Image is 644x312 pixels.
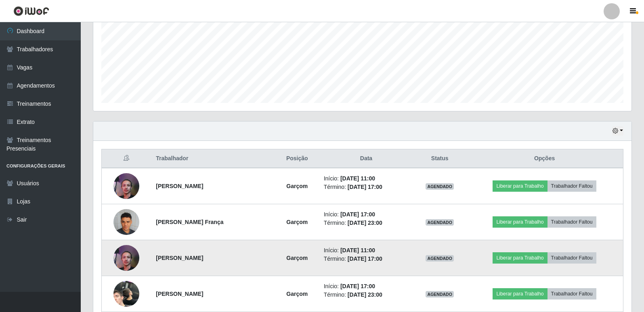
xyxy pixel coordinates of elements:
strong: Garçom [286,183,308,189]
time: [DATE] 23:00 [348,220,382,226]
span: AGENDADO [426,255,454,262]
span: AGENDADO [426,291,454,297]
img: 1732199727580.jpeg [113,205,139,239]
li: Início: [324,282,409,291]
button: Trabalhador Faltou [548,216,596,228]
button: Liberar para Trabalho [493,216,547,228]
span: AGENDADO [426,183,454,190]
button: Trabalhador Faltou [548,180,596,192]
time: [DATE] 17:00 [340,283,375,289]
li: Início: [324,174,409,183]
li: Término: [324,219,409,227]
th: Posição [275,149,319,168]
li: Término: [324,291,409,299]
li: Início: [324,246,409,255]
th: Opções [466,149,623,168]
img: CoreUI Logo [13,6,49,16]
button: Trabalhador Faltou [548,288,596,299]
time: [DATE] 17:00 [348,184,382,190]
th: Data [319,149,414,168]
button: Liberar para Trabalho [493,252,547,264]
strong: [PERSON_NAME] França [156,219,223,225]
img: 1737159671369.jpeg [113,169,139,203]
time: [DATE] 23:00 [348,291,382,298]
th: Status [413,149,466,168]
li: Término: [324,183,409,191]
button: Liberar para Trabalho [493,180,547,192]
th: Trabalhador [151,149,275,168]
span: AGENDADO [426,219,454,226]
strong: Garçom [286,219,308,225]
strong: Garçom [286,291,308,297]
time: [DATE] 17:00 [340,211,375,218]
strong: [PERSON_NAME] [156,183,203,189]
li: Término: [324,255,409,263]
li: Início: [324,210,409,219]
strong: Garçom [286,255,308,261]
time: [DATE] 11:00 [340,175,375,182]
img: 1737159671369.jpeg [113,241,139,275]
strong: [PERSON_NAME] [156,291,203,297]
time: [DATE] 17:00 [348,255,382,262]
button: Liberar para Trabalho [493,288,547,299]
strong: [PERSON_NAME] [156,255,203,261]
time: [DATE] 11:00 [340,247,375,253]
button: Trabalhador Faltou [548,252,596,264]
